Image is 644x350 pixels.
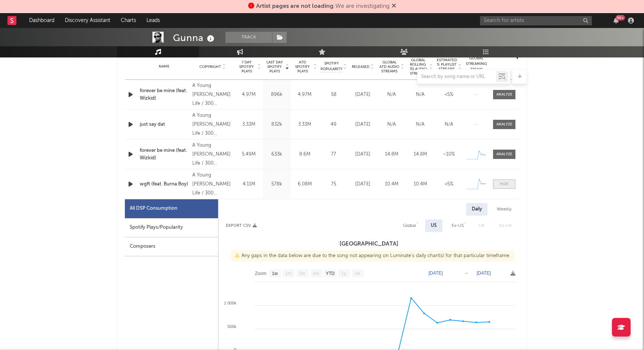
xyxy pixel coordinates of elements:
div: Weekly [491,203,517,216]
div: US [431,221,437,230]
span: ATD Spotify Plays [293,60,312,74]
span: : We are investigating [256,3,389,9]
div: [DATE] [350,151,375,158]
div: [DATE] [350,121,375,128]
text: [DATE] [477,271,491,276]
div: <5% [436,91,461,99]
div: A Young [PERSON_NAME] Life / 300 Entertainment release., © 2025 Gunna Music, LLC exclusively lice... [192,81,233,108]
div: All DSP Consumption [130,204,177,213]
div: Global Streaming Trend (Last 60D) [465,56,487,78]
text: [DATE] [429,271,443,276]
div: N/A [408,121,433,128]
div: A Young [PERSON_NAME] Life / 300 Entertainment release., © 2025 Gunna Music, LLC exclusively lice... [192,141,233,168]
a: wgft (feat. Burna Boy) [140,181,189,188]
div: Global [403,221,416,230]
text: → [464,271,468,276]
div: 75 [321,181,347,188]
a: forever be mine (feat. Wizkid) [140,147,189,162]
div: 14.8M [408,151,433,158]
div: 896k [265,91,289,99]
input: Search for artists [480,16,592,25]
div: 49 [321,121,347,128]
a: Discovery Assistant [60,13,116,28]
div: <5% [436,181,461,188]
span: Dismiss [392,3,396,9]
div: 4.97M [293,91,317,99]
a: Charts [116,13,141,28]
div: 77 [321,151,347,158]
div: 99 + [616,15,625,21]
text: YTD [326,271,335,276]
div: N/A [379,121,404,128]
span: Global ATD Audio Streams [379,60,400,74]
div: N/A [436,121,461,128]
div: 10.4M [379,181,404,188]
div: ~ 10 % [436,151,461,158]
text: 1w [272,271,278,276]
text: All [355,271,360,276]
a: Dashboard [24,13,60,28]
button: Export CSV [226,224,257,228]
span: Last Day Spotify Plays [265,60,284,74]
text: 1 000k [224,301,237,305]
div: 4.97M [237,91,261,99]
input: Search by song name or URL [417,74,496,80]
div: [DATE] [350,181,375,188]
div: 4.11M [237,181,261,188]
div: N/A [379,91,404,99]
span: Copyright [199,65,221,69]
div: 6.08M [293,181,317,188]
div: Gunna [173,32,216,44]
div: 5.49M [237,151,261,158]
span: Artist pages are not loading [256,3,334,9]
div: 832k [265,121,289,128]
a: Leads [141,13,165,28]
text: 1m [285,271,292,276]
button: Track [225,32,272,43]
span: Estimated % Playlist Streams Last Day [436,58,457,76]
div: 3.33M [237,121,261,128]
div: A Young [PERSON_NAME] Life / 300 Entertainment release., © 2025 Gunna Music, LLC exclusively lice... [192,111,233,138]
div: Composers [125,237,218,256]
div: A Young [PERSON_NAME] Life / 300 Entertainment release., © 2025 Gunna Music, LLC exclusively lice... [192,171,233,198]
div: 633k [265,151,289,158]
div: Ex-US [452,221,464,230]
h3: [GEOGRAPHIC_DATA] [218,240,519,249]
div: Any gaps in the data below are due to the song not appearing on Luminate's daily chart(s) for tha... [231,250,514,262]
div: Name [140,64,189,69]
div: [DATE] [350,91,375,99]
div: 58 [321,91,347,99]
a: just say dat [140,121,189,128]
text: 3m [299,271,306,276]
span: Released [352,65,369,69]
div: 578k [265,181,289,188]
div: Spotify Plays/Popularity [125,218,218,237]
div: Daily [466,203,487,216]
text: 500k [227,324,236,329]
span: Global Rolling 7D Audio Streams [408,58,428,76]
div: N/A [408,91,433,99]
div: 14.8M [379,151,404,158]
span: 7 Day Spotify Plays [237,60,256,74]
text: Zoom [255,271,266,276]
text: 6m [313,271,319,276]
div: 10.4M [408,181,433,188]
span: Spotify Popularity [321,61,342,72]
a: forever be mine (feat. Wizkid) [140,87,189,102]
div: 3.33M [293,121,317,128]
div: All DSP Consumption [125,199,218,218]
button: 99+ [613,18,619,24]
text: 1y [341,271,346,276]
div: 8.6M [293,151,317,158]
